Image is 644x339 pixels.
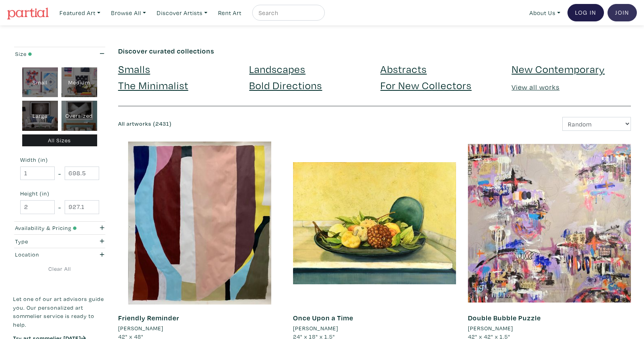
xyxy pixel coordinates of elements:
[13,235,106,248] button: Type
[293,324,338,333] li: [PERSON_NAME]
[567,4,604,21] a: Log In
[20,191,99,196] small: Height (in)
[58,168,61,179] span: -
[215,5,245,21] a: Rent Art
[118,62,150,76] a: Smalls
[118,121,369,127] h6: All artworks (2431)
[526,5,564,21] a: About Us
[15,50,79,58] div: Size
[118,324,163,333] li: [PERSON_NAME]
[20,157,99,163] small: Width (in)
[249,62,305,76] a: Landscapes
[58,202,61,213] span: -
[249,78,322,92] a: Bold Directions
[15,224,79,232] div: Availability & Pricing
[512,82,560,92] a: View all works
[61,101,97,131] div: Oversized
[608,4,637,21] a: Join
[118,47,631,56] h6: Discover curated collections
[15,250,79,259] div: Location
[468,313,541,322] a: Double Bubble Puzzle
[118,324,281,333] a: [PERSON_NAME]
[13,47,106,60] button: Size
[13,295,106,329] p: Let one of our art advisors guide you. Our personalized art sommelier service is ready to help.
[22,134,98,147] div: All Sizes
[293,313,353,322] a: Once Upon a Time
[293,324,456,333] a: [PERSON_NAME]
[468,324,513,333] li: [PERSON_NAME]
[13,264,106,273] a: Clear All
[22,101,58,131] div: Large
[380,78,471,92] a: For New Collectors
[512,62,605,76] a: New Contemporary
[153,5,211,21] a: Discover Artists
[380,62,427,76] a: Abstracts
[22,67,58,98] div: Small
[118,313,179,322] a: Friendly Reminder
[15,237,79,246] div: Type
[61,67,97,98] div: Medium
[13,222,106,235] button: Availability & Pricing
[118,78,188,92] a: The Minimalist
[107,5,149,21] a: Browse All
[468,324,631,333] a: [PERSON_NAME]
[258,8,317,18] input: Search
[13,248,106,261] button: Location
[56,5,104,21] a: Featured Art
